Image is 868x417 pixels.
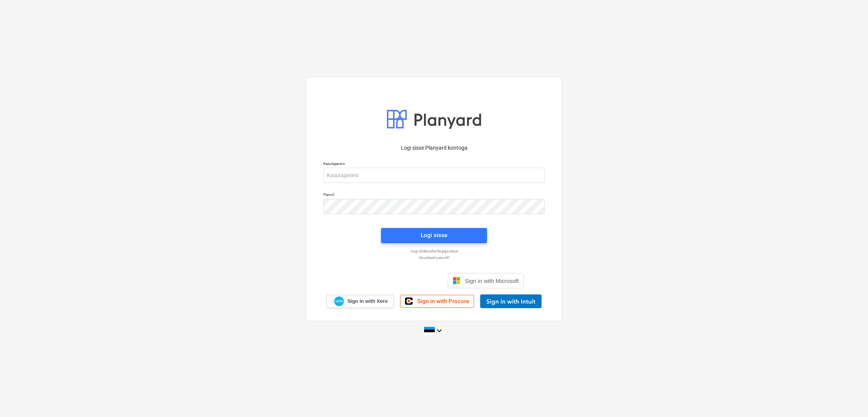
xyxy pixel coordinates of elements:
a: Logi ühekordse lingiga sisse [320,249,548,254]
span: Sign in with Procore [417,298,469,305]
i: keyboard_arrow_down [435,326,444,335]
button: Logi sisse [381,228,487,243]
span: Sign in with Xero [347,298,387,305]
input: Kasutajanimi [323,168,545,183]
span: Sign in with Microsoft [465,278,519,284]
a: Sign in with Procore [400,295,474,308]
p: Parool [323,192,545,199]
a: Unustasid parooli? [320,255,548,260]
p: Kasutajanimi [323,161,545,168]
iframe: Sisselogimine Google'i nupu abil [341,272,445,289]
img: Microsoft logo [453,277,460,284]
p: Logi sisse Planyard kontoga [323,144,545,152]
a: Sign in with Xero [326,295,394,308]
img: Xero logo [334,296,344,307]
div: Logi sisse [421,230,447,240]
